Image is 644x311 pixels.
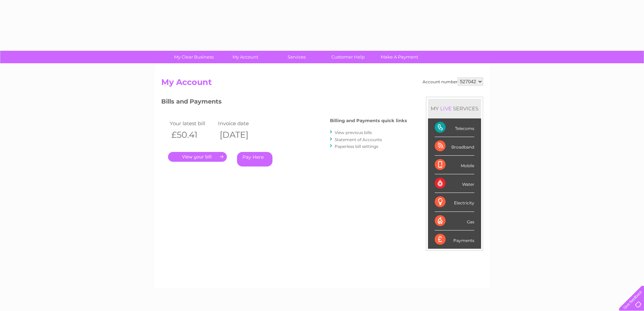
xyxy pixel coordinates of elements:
th: [DATE] [216,128,265,142]
h3: Bills and Payments [161,97,407,109]
a: Pay Here [237,152,272,166]
td: Invoice date [216,119,265,128]
a: View previous bills [335,130,372,135]
div: Gas [435,212,474,230]
div: Telecoms [435,118,474,137]
a: Paperless bill settings [335,144,378,149]
h2: My Account [161,77,483,90]
div: Broadband [435,137,474,156]
td: Your latest bill [168,119,217,128]
a: Make A Payment [372,51,427,63]
div: Electricity [435,193,474,212]
div: Mobile [435,156,474,174]
a: My Clear Business [166,51,222,63]
a: Customer Help [320,51,376,63]
div: MY SERVICES [428,99,481,118]
div: LIVE [439,105,453,112]
div: Water [435,174,474,193]
a: Services [269,51,325,63]
th: £50.41 [168,128,217,142]
a: Statement of Accounts [335,137,382,142]
h4: Billing and Payments quick links [330,118,407,123]
a: My Account [217,51,273,63]
a: . [168,152,227,162]
div: Payments [435,230,474,249]
div: Account number [423,77,483,86]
